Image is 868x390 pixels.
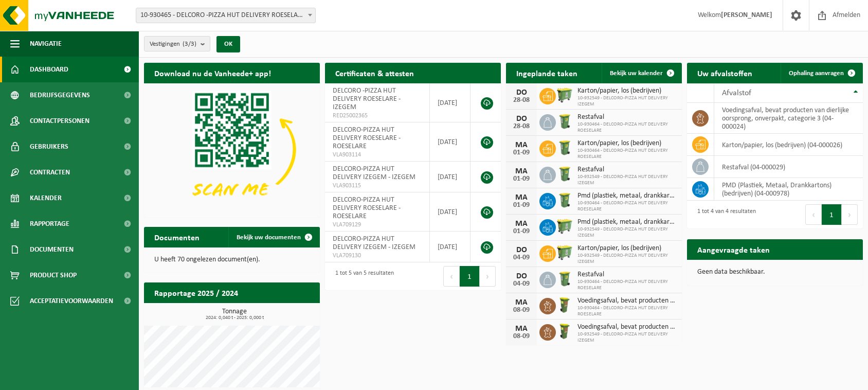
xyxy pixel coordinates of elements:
span: 10-930465 - DELCORO -PIZZA HUT DELIVERY ROESELARE - IZEGEM [136,8,316,23]
h2: Certificaten & attesten [325,63,424,83]
img: WB-0060-HPE-GN-50 [556,296,573,314]
span: Contactpersonen [30,108,89,134]
div: 04-09 [511,280,532,288]
span: DELCORO -PIZZA HUT DELIVERY ROESELARE - IZEGEM [333,87,401,111]
span: Pmd (plastiek, metaal, drankkartons) (bedrijven) [577,192,677,200]
span: 10-930464 - DELCORO-PIZZA HUT DELIVERY ROESELARE [577,148,677,160]
span: DELCORO-PIZZA HUT DELIVERY IZEGEM - IZEGEM [333,235,415,251]
span: Voedingsafval, bevat producten van dierlijke oorsprong, onverpakt, categorie 3 [577,323,677,331]
span: Documenten [30,237,74,262]
div: DO [511,272,532,280]
div: MA [511,220,532,228]
img: WB-0240-HPE-GN-50 [556,270,573,288]
td: karton/papier, los (bedrijven) (04-000026) [714,134,863,156]
img: WB-0240-HPE-GN-50 [556,113,573,130]
td: [DATE] [430,232,471,262]
span: Product Shop [30,262,77,288]
td: [DATE] [430,122,471,162]
td: PMD (Plastiek, Metaal, Drankkartons) (bedrijven) (04-000978) [714,178,863,201]
div: 28-08 [511,123,532,130]
span: 10-932549 - DELCORO-PIZZA HUT DELIVERY IZEGEM [577,174,677,186]
span: Gebruikers [30,134,68,159]
span: DELCORO-PIZZA HUT DELIVERY ROESELARE - ROESELARE [333,196,401,220]
div: 01-09 [511,202,532,209]
span: 10-930465 - DELCORO -PIZZA HUT DELIVERY ROESELARE - IZEGEM [136,8,315,23]
button: Previous [443,266,460,287]
p: U heeft 70 ongelezen document(en). [154,256,310,263]
div: DO [511,88,532,97]
span: DELCORO-PIZZA HUT DELIVERY IZEGEM - IZEGEM [333,165,415,181]
a: Bekijk uw documenten [228,227,319,247]
div: DO [511,115,532,123]
div: MA [511,298,532,307]
span: Pmd (plastiek, metaal, drankkartons) (bedrijven) [577,218,677,226]
count: (3/3) [183,41,196,47]
img: WB-0240-HPE-GN-50 [556,191,573,209]
span: Vestigingen [150,37,196,52]
span: Bedrijfsgegevens [30,82,90,108]
h2: Documenten [144,227,210,247]
span: Dashboard [30,57,68,82]
div: 01-09 [511,175,532,183]
span: 10-930464 - DELCORO-PIZZA HUT DELIVERY ROESELARE [577,200,677,212]
span: Restafval [577,271,677,279]
span: Restafval [577,113,677,121]
div: 28-08 [511,97,532,104]
span: 10-932549 - DELCORO-PIZZA HUT DELIVERY IZEGEM [577,95,677,108]
button: 1 [822,204,842,225]
span: Kalender [30,185,62,211]
span: Acceptatievoorwaarden [30,288,113,314]
span: Bekijk uw documenten [237,234,301,241]
p: Geen data beschikbaar. [697,269,853,276]
span: Rapportage [30,211,69,237]
span: VLA709129 [333,221,422,229]
img: WB-0240-HPE-GN-50 [556,139,573,156]
span: DELCORO-PIZZA HUT DELIVERY ROESELARE - ROESELARE [333,126,401,150]
div: 08-09 [511,333,532,340]
div: 01-09 [511,149,532,156]
span: Restafval [577,166,677,174]
span: 10-932549 - DELCORO-PIZZA HUT DELIVERY IZEGEM [577,331,677,344]
h2: Aangevraagde taken [687,239,780,259]
span: RED25002365 [333,112,422,120]
h3: Tonnage [149,308,320,321]
span: Ophaling aanvragen [789,70,844,77]
div: MA [511,193,532,202]
div: MA [511,167,532,175]
h2: Rapportage 2025 / 2024 [144,282,248,303]
td: [DATE] [430,192,471,232]
img: Download de VHEPlus App [144,83,320,216]
button: 1 [460,266,480,287]
button: Previous [805,204,822,225]
span: Navigatie [30,31,62,57]
td: voedingsafval, bevat producten van dierlijke oorsprong, onverpakt, categorie 3 (04-000024) [714,103,863,134]
div: 1 tot 4 van 4 resultaten [692,203,756,226]
h2: Uw afvalstoffen [687,63,763,83]
a: Ophaling aanvragen [781,63,862,83]
span: Karton/papier, los (bedrijven) [577,139,677,148]
img: WB-0660-HPE-GN-50 [556,86,573,104]
div: 04-09 [511,254,532,261]
button: Vestigingen(3/3) [144,36,210,51]
div: 08-09 [511,307,532,314]
span: Bekijk uw kalender [610,70,663,77]
span: Afvalstof [722,89,751,97]
td: [DATE] [430,83,471,122]
span: Karton/papier, los (bedrijven) [577,87,677,95]
td: restafval (04-000029) [714,156,863,178]
button: Next [842,204,858,225]
span: VLA903115 [333,182,422,190]
span: VLA709130 [333,252,422,260]
img: WB-0660-HPE-GN-50 [556,244,573,261]
span: 10-930464 - DELCORO-PIZZA HUT DELIVERY ROESELARE [577,279,677,291]
a: Bekijk uw kalender [602,63,681,83]
span: Karton/papier, los (bedrijven) [577,244,677,253]
div: MA [511,141,532,149]
div: MA [511,325,532,333]
img: WB-0060-HPE-GN-50 [556,323,573,340]
h2: Download nu de Vanheede+ app! [144,63,281,83]
td: [DATE] [430,162,471,192]
img: WB-0660-HPE-GN-50 [556,218,573,235]
span: 10-932549 - DELCORO-PIZZA HUT DELIVERY IZEGEM [577,253,677,265]
span: 10-930464 - DELCORO-PIZZA HUT DELIVERY ROESELARE [577,121,677,134]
